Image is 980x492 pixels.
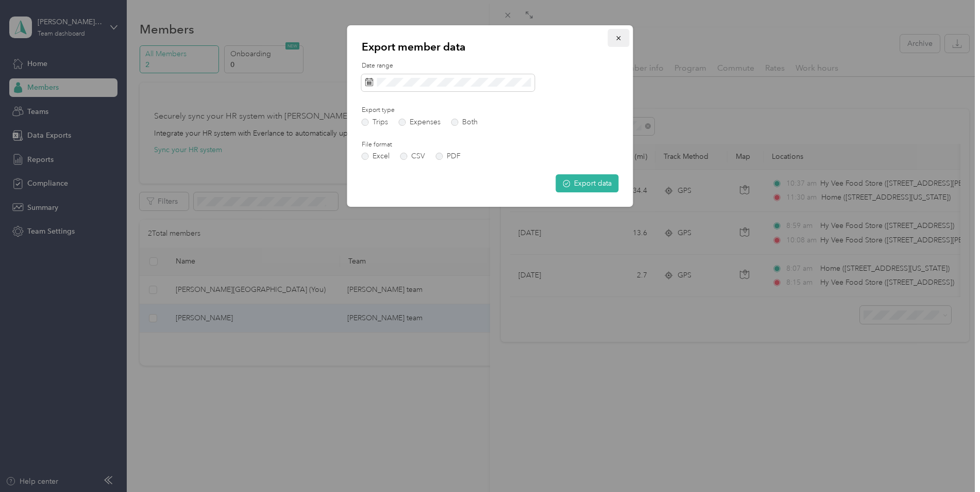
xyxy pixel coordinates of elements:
[362,119,388,126] label: Trips
[436,153,461,160] label: PDF
[362,61,619,71] label: Date range
[362,153,390,160] label: Excel
[399,119,441,126] label: Expenses
[556,174,619,192] button: Export data
[362,106,477,115] label: Export type
[400,153,425,160] label: CSV
[362,40,619,54] p: Export member data
[922,434,980,492] iframe: Everlance-gr Chat Button Frame
[451,119,478,126] label: Both
[362,140,477,150] label: File format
